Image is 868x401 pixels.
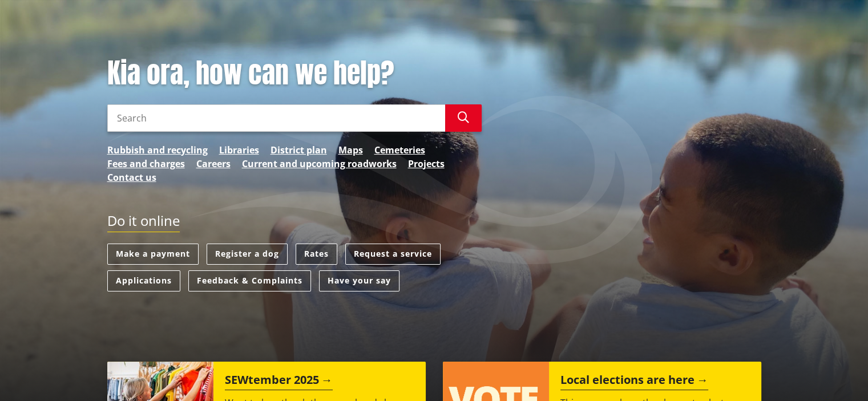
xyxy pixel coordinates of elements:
[107,143,208,157] a: Rubbish and recycling
[296,244,337,265] a: Rates
[225,373,333,390] h2: SEWtember 2025
[319,270,399,291] a: Have your say
[107,270,180,291] a: Applications
[374,143,425,157] a: Cemeteries
[207,244,288,265] a: Register a dog
[107,157,185,171] a: Fees and charges
[107,104,445,132] input: Search input
[219,143,259,157] a: Libraries
[107,57,482,90] h1: Kia ora, how can we help?
[560,373,708,390] h2: Local elections are here
[107,244,199,265] a: Make a payment
[408,157,445,171] a: Projects
[196,157,231,171] a: Careers
[188,270,311,291] a: Feedback & Complaints
[338,143,363,157] a: Maps
[107,213,180,233] h2: Do it online
[242,157,397,171] a: Current and upcoming roadworks
[271,143,327,157] a: District plan
[107,171,156,184] a: Contact us
[345,244,441,265] a: Request a service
